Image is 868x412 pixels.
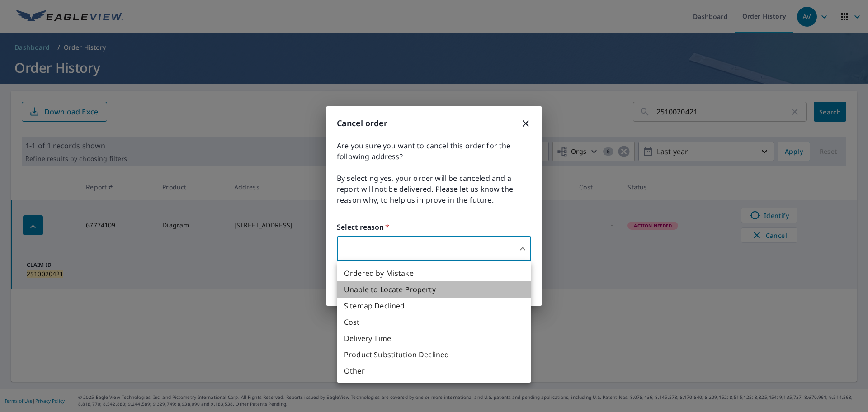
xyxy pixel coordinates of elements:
li: Unable to Locate Property [337,281,531,298]
li: Cost [337,314,531,330]
li: Product Substitution Declined [337,346,531,363]
li: Other [337,363,531,379]
li: Ordered by Mistake [337,265,531,281]
li: Sitemap Declined [337,298,531,314]
li: Delivery Time [337,330,531,346]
